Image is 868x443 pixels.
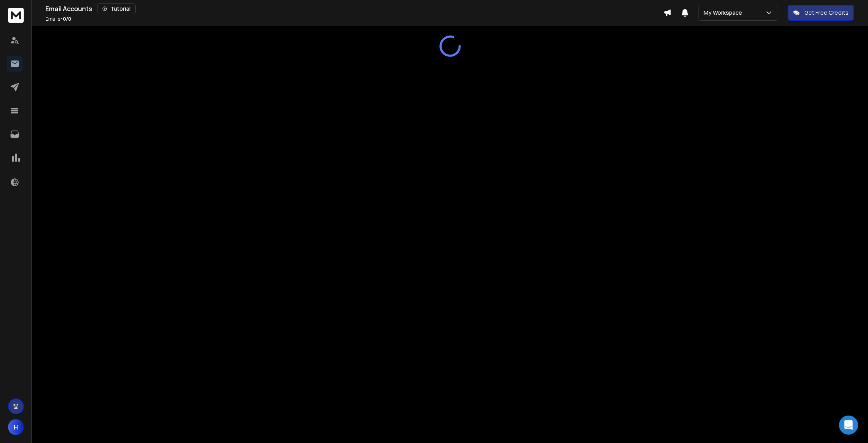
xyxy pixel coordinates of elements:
button: H [8,419,24,435]
button: Get Free Credits [788,5,854,21]
span: 0 / 0 [63,16,71,22]
div: Email Accounts [45,3,663,14]
p: Get Free Credits [804,9,848,17]
p: My Workspace [704,9,745,17]
div: Open Intercom Messenger [839,416,858,435]
button: Tutorial [97,3,136,14]
p: Emails : [45,16,71,22]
